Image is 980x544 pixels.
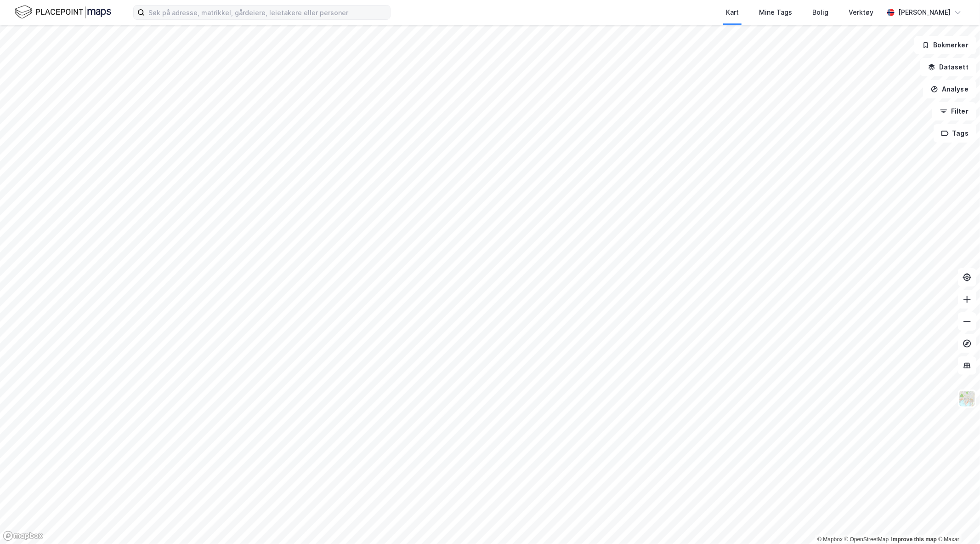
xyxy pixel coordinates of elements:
[958,390,976,407] img: Z
[849,7,873,18] div: Verktøy
[934,124,976,143] button: Tags
[934,500,980,544] iframe: Chat Widget
[923,80,976,98] button: Analyse
[844,536,889,543] a: OpenStreetMap
[891,536,937,543] a: Improve this map
[3,531,43,541] a: Mapbox homepage
[726,7,739,18] div: Kart
[934,500,980,544] div: Kontrollprogram for chat
[759,7,792,18] div: Mine Tags
[145,6,390,19] input: Søk på adresse, matrikkel, gårdeiere, leietakere eller personer
[920,58,976,76] button: Datasett
[812,7,828,18] div: Bolig
[932,102,976,120] button: Filter
[914,36,976,54] button: Bokmerker
[817,536,843,543] a: Mapbox
[15,4,111,20] img: logo.f888ab2527a4732fd821a326f86c7f29.svg
[898,7,951,18] div: [PERSON_NAME]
